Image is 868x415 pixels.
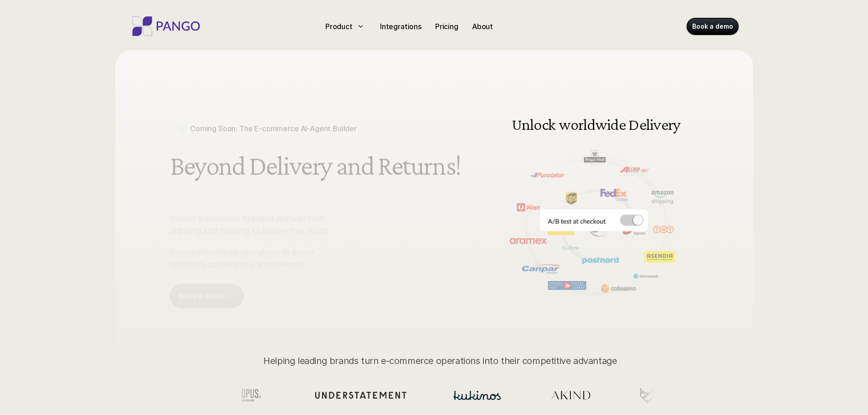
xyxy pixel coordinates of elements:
[325,21,353,32] p: Product
[376,19,425,34] a: Integrations
[676,195,689,208] img: Next Arrow
[499,195,513,208] img: Back Arrow
[468,19,497,34] a: About
[687,18,738,35] a: Book a demo
[170,151,464,181] h1: Beyond Delivery and Returns!
[179,292,223,301] p: Book a demo
[472,21,493,32] p: About
[380,21,421,32] p: Integrations
[170,284,243,308] a: Book a demo
[170,212,346,237] p: Deliver a seamless, branded journey: From shipping and tracking to hassle-free return.
[509,116,683,133] h3: Unlock worldwide Delivery
[499,195,513,208] button: Previous
[431,19,462,34] a: Pricing
[435,21,458,32] p: Pricing
[190,123,357,134] p: Coming Soon: The E-commerce AI-Agent Builder
[170,246,346,271] p: Pango streamlines operations to boost retention, conversions, and revenue.
[490,96,699,307] img: Delivery and shipping management software doing A/B testing at the checkout for different carrier...
[692,22,733,31] p: Book a demo
[676,195,689,208] button: Next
